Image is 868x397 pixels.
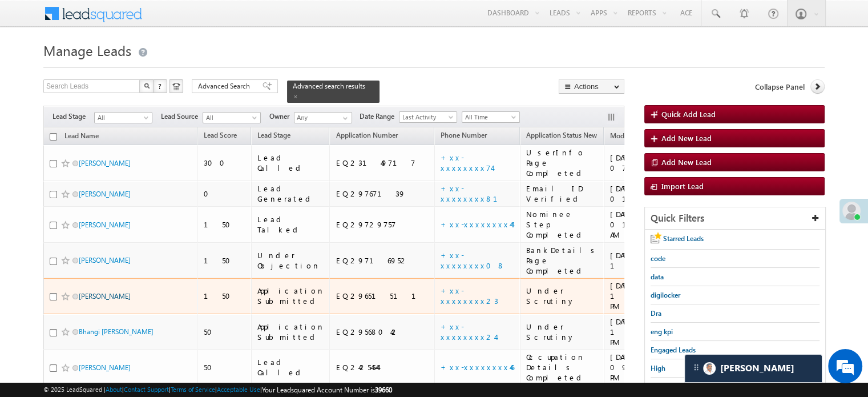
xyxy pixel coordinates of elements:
[441,322,495,342] a: +xx-xxxxxxxx24
[257,250,325,271] div: Under Objection
[661,109,716,119] span: Quick Add Lead
[645,207,825,230] div: Quick Filters
[692,363,701,372] img: carter-drag
[257,286,325,306] div: Application Submitted
[604,129,665,144] a: Modified On (sorted descending)
[79,220,131,229] a: [PERSON_NAME]
[293,82,365,90] span: Advanced search results
[435,129,492,144] a: Phone Number
[257,214,325,235] div: Lead Talked
[526,183,599,204] div: Email ID Verified
[441,131,487,139] span: Phone Number
[257,131,290,139] span: Lead Stage
[651,364,665,372] span: High
[59,130,104,145] a: Lead Name
[462,111,520,123] a: All Time
[204,219,246,230] div: 150
[399,112,454,122] span: Last Activity
[755,82,805,92] span: Collapse Panel
[526,131,597,139] span: Application Status New
[441,183,511,203] a: +xx-xxxxxxxx81
[262,386,392,394] span: Your Leadsquared Account Number is
[79,256,131,264] a: [PERSON_NAME]
[661,181,704,191] span: Import Lead
[257,153,325,173] div: Lead Called
[79,363,131,372] a: [PERSON_NAME]
[198,81,253,91] span: Advanced Search
[651,272,664,281] span: data
[158,81,163,91] span: ?
[720,363,794,374] span: Carter
[198,129,243,144] a: Lead Score
[204,362,246,372] div: 50
[610,153,687,173] div: [DATE] 07:24 AM
[703,362,716,375] img: Carter
[661,133,712,143] span: Add New Lead
[651,254,665,263] span: code
[360,111,399,122] span: Date Range
[204,255,246,266] div: 150
[204,158,246,168] div: 300
[53,111,94,122] span: Lead Stage
[79,327,154,336] a: Bhangi [PERSON_NAME]
[610,352,687,383] div: [DATE] 09:11 PM
[441,286,498,306] a: +xx-xxxxxxxx23
[204,291,246,301] div: 150
[336,158,429,168] div: EQ23149717
[257,322,325,342] div: Application Submitted
[203,113,257,123] span: All
[610,209,687,240] div: [DATE] 01:00 AM
[43,41,131,59] span: Manage Leads
[610,280,687,311] div: [DATE] 11:01 PM
[337,113,351,124] a: Show All Items
[336,219,429,230] div: EQ29729757
[203,112,261,123] a: All
[106,386,122,393] a: About
[294,112,352,123] input: Type to Search
[651,309,661,318] span: Dra
[252,129,296,144] a: Lead Stage
[375,386,392,394] span: 39660
[171,386,215,393] a: Terms of Service
[526,286,599,306] div: Under Scrutiny
[336,189,429,199] div: EQ29767139
[144,83,150,89] img: Search
[257,183,325,204] div: Lead Generated
[661,157,712,167] span: Add New Lead
[441,250,505,270] a: +xx-xxxxxxxx08
[663,234,704,243] span: Starred Leads
[441,362,514,372] a: +xx-xxxxxxxx46
[217,386,260,393] a: Acceptable Use
[526,209,599,240] div: Nominee Step Completed
[610,250,687,271] div: [DATE] 12:37 AM
[257,357,325,378] div: Lead Called
[79,292,131,300] a: [PERSON_NAME]
[269,111,294,122] span: Owner
[336,327,429,337] div: EQ29568042
[94,112,152,123] a: All
[79,190,131,198] a: [PERSON_NAME]
[520,129,603,144] a: Application Status New
[50,133,57,141] input: Check all records
[441,219,512,229] a: +xx-xxxxxxxx44
[462,112,516,122] span: All Time
[204,131,237,139] span: Lead Score
[399,111,457,123] a: Last Activity
[651,291,680,299] span: digilocker
[336,255,429,266] div: EQ29716952
[684,354,822,383] div: carter-dragCarter[PERSON_NAME]
[526,147,599,178] div: UserInfo Page Completed
[610,183,687,204] div: [DATE] 01:06 AM
[330,129,403,144] a: Application Number
[124,386,169,393] a: Contact Support
[651,346,696,354] span: Engaged Leads
[336,291,429,301] div: EQ29651511
[610,316,687,347] div: [DATE] 11:00 PM
[526,322,599,342] div: Under Scrutiny
[559,79,624,94] button: Actions
[161,111,203,122] span: Lead Source
[610,131,648,140] span: Modified On
[526,245,599,276] div: BankDetails Page Completed
[79,159,131,167] a: [PERSON_NAME]
[43,384,392,395] span: © 2025 LeadSquared | | | | |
